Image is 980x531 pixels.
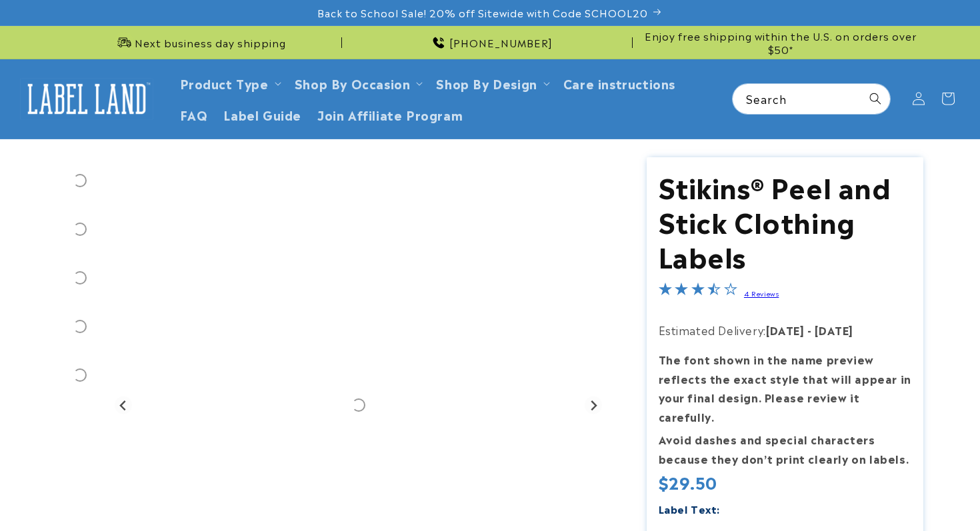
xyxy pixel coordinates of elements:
strong: [DATE] [766,322,805,338]
a: Label Land [15,73,159,125]
a: Product Type [180,74,269,92]
button: Previous slide [115,396,133,414]
a: Care instructions [555,67,683,99]
span: [PHONE_NUMBER] [449,36,553,49]
div: Go to slide 2 [57,157,103,204]
span: FAQ [180,107,208,122]
strong: Avoid dashes and special characters because they don’t print clearly on labels. [659,431,909,466]
span: Label Guide [223,107,301,122]
div: Announcement [347,26,633,59]
h1: Stikins® Peel and Stick Clothing Labels [659,169,912,272]
strong: [DATE] [815,322,853,338]
div: Go to slide 4 [57,255,103,301]
a: FAQ [172,99,216,130]
p: Estimated Delivery: [659,320,912,340]
a: Label Guide [215,99,309,130]
summary: Product Type [172,67,287,99]
img: Label Land [20,78,153,119]
span: $29.50 [659,472,718,492]
summary: Shop By Design [428,67,555,99]
div: Announcement [57,26,342,59]
a: 4 Reviews [744,288,779,298]
strong: - [807,322,812,338]
div: Announcement [638,26,923,59]
strong: The font shown in the name preview reflects the exact style that will appear in your final design... [659,351,911,424]
button: Next slide [585,396,603,414]
span: Care instructions [563,75,675,91]
summary: Shop By Occasion [287,67,429,99]
a: Shop By Design [436,74,537,92]
div: Go to slide 3 [57,206,103,253]
button: Search [861,84,890,113]
span: 3.5-star overall rating [659,284,737,300]
a: Join Affiliate Program [309,99,471,130]
label: Label Text: [659,501,721,516]
span: Back to School Sale! 20% off Sitewide with Code SCHOOL20 [317,6,648,19]
span: Next business day shipping [135,36,286,49]
span: Join Affiliate Program [317,107,463,122]
span: Enjoy free shipping within the U.S. on orders over $50* [638,29,923,55]
div: Go to slide 6 [57,352,103,398]
div: Go to slide 5 [57,303,103,350]
span: Shop By Occasion [295,75,411,91]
